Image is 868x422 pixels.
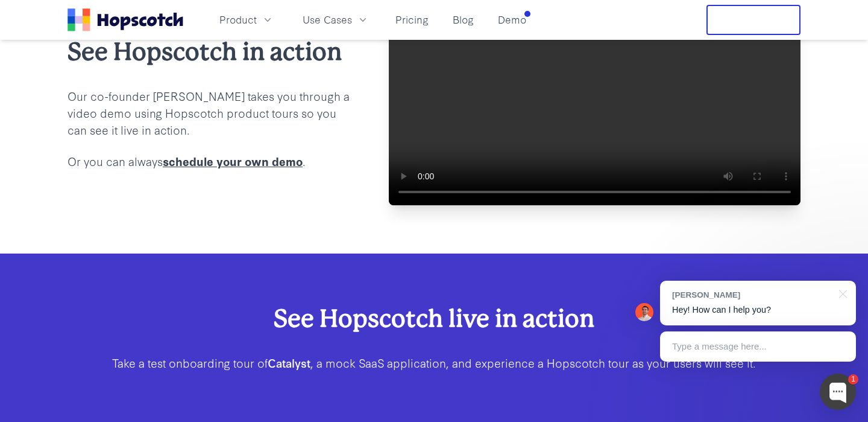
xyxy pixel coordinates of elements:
[268,354,310,371] b: Catalyst
[448,10,479,30] a: Blog
[68,8,183,31] a: Home
[672,289,832,301] div: [PERSON_NAME]
[303,12,352,27] span: Use Cases
[848,374,858,385] div: 1
[68,153,350,170] p: Or you can always .
[163,153,303,169] a: schedule your own demo
[106,302,762,335] h2: See Hopscotch live in action
[391,10,433,30] a: Pricing
[660,331,856,362] div: Type a message here...
[635,303,653,321] img: Mark Spera
[219,12,257,27] span: Product
[68,88,350,138] p: Our co-founder [PERSON_NAME] takes you through a video demo using Hopscotch product tours so you ...
[212,10,281,30] button: Product
[706,5,800,35] button: Free Trial
[295,10,376,30] button: Use Cases
[106,354,762,371] p: Take a test onboarding tour of , a mock SaaS application, and experience a Hopscotch tour as your...
[493,10,531,30] a: Demo
[68,35,350,68] h2: See Hopscotch in action
[672,304,844,316] p: Hey! How can I help you?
